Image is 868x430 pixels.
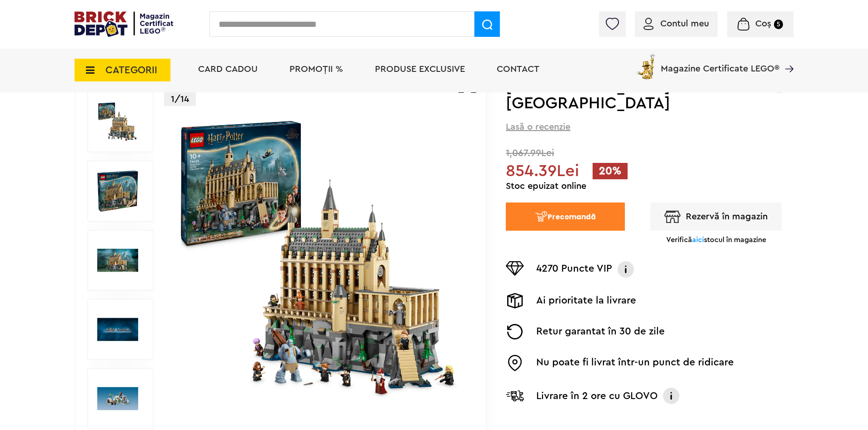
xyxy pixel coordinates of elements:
span: CATEGORII [105,65,157,75]
img: Puncte VIP [506,261,524,276]
p: Nu poate fi livrat într-un punct de ridicare [536,355,734,371]
img: Castelul Hogwarts™: Marea sala [97,171,138,212]
a: Produse exclusive [375,65,465,74]
p: Ai prioritate la livrare [536,293,636,309]
a: Card Cadou [198,65,258,74]
span: Contul meu [660,19,709,28]
p: 4270 Puncte VIP [536,261,612,278]
img: Info livrare cu GLOVO [662,387,680,405]
p: Verifică stocul în magazine [666,235,766,244]
h1: [GEOGRAPHIC_DATA]™: [GEOGRAPHIC_DATA] [506,79,764,111]
p: 1/14 [164,92,196,106]
span: Magazine Certificate LEGO® [661,52,779,73]
p: Livrare în 2 ore cu GLOVO [536,389,658,403]
div: Stoc epuizat online [506,182,793,191]
img: Info VIP [617,261,635,278]
img: Livrare Glovo [506,390,524,401]
img: Returnare [506,324,524,339]
span: 20% [593,163,628,179]
img: CC_Brick_Depot_Precomand_Icon.svg [535,211,548,222]
a: Magazine Certificate LEGO® [779,52,793,61]
button: Precomandă [506,202,625,231]
img: Seturi Lego Castelul Hogwarts™: Marea sala [97,309,138,350]
img: Castelul Hogwarts™: Marea sala [174,114,466,407]
img: Castelul Hogwarts™: Marea sala [97,101,138,142]
img: Easybox [506,355,524,371]
img: Castelul Hogwarts™: Marea sala LEGO 76435 [97,240,138,281]
small: 5 [774,20,783,29]
a: Contact [497,65,539,74]
button: Rezervă în magazin [650,202,782,231]
p: Retur garantat în 30 de zile [536,324,665,339]
img: Livrare [506,293,524,309]
img: LEGO Harry Potter Castelul Hogwarts™: Marea sala [97,378,138,419]
span: 1,067.99Lei [506,148,793,158]
span: Lasă o recenzie [506,121,570,133]
span: aici [692,236,704,243]
span: 854.39Lei [506,163,579,179]
span: Coș [755,19,771,28]
a: PROMOȚII % [289,65,343,74]
a: Contul meu [644,19,709,28]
